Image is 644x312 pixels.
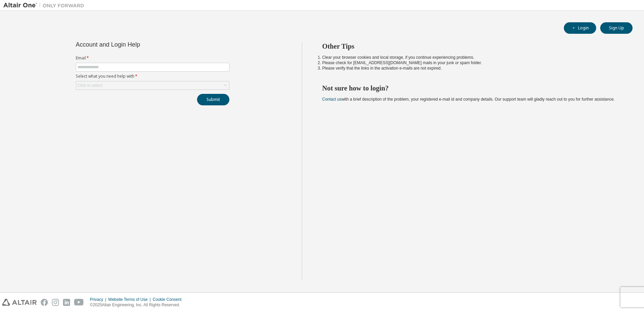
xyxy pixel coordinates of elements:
div: Account and Login Help [76,42,199,47]
img: Altair One [3,2,88,9]
div: Click to select [76,81,229,89]
img: altair_logo.svg [2,299,37,306]
label: Email [76,55,229,61]
p: © 2025 Altair Engineering, Inc. All Rights Reserved. [90,302,186,308]
button: Sign Up [600,22,633,34]
label: Select what you need help with [76,74,229,79]
img: youtube.svg [74,299,84,306]
img: facebook.svg [41,299,48,306]
div: Click to select [77,83,102,88]
span: with a brief description of the problem, your registered e-mail id and company details. Our suppo... [322,97,615,102]
h2: Not sure how to login? [322,84,621,93]
button: Login [564,22,596,34]
img: instagram.svg [52,299,59,306]
div: Privacy [90,297,108,302]
button: Submit [197,94,229,105]
a: Contact us [322,97,342,102]
li: Please check for [EMAIL_ADDRESS][DOMAIN_NAME] mails in your junk or spam folder. [322,60,621,66]
div: Website Terms of Use [108,297,153,302]
li: Clear your browser cookies and local storage, if you continue experiencing problems. [322,55,621,60]
div: Cookie Consent [153,297,185,302]
li: Please verify that the links in the activation e-mails are not expired. [322,66,621,71]
h2: Other Tips [322,42,621,51]
img: linkedin.svg [63,299,70,306]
